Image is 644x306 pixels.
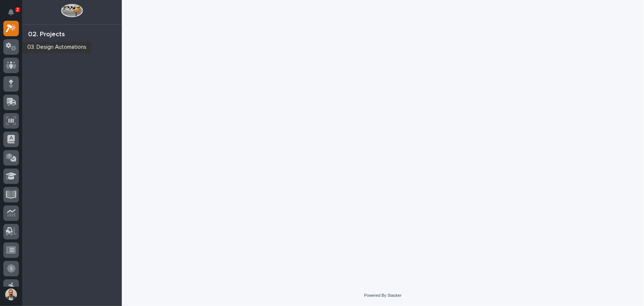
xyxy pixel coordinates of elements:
[3,287,19,302] button: users-avatar
[16,7,19,12] p: 2
[9,9,19,21] div: Notifications2
[364,293,402,297] a: Powered By Stacker
[61,4,83,17] img: Workspace Logo
[3,4,19,20] button: Notifications
[28,31,65,39] div: 02. Projects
